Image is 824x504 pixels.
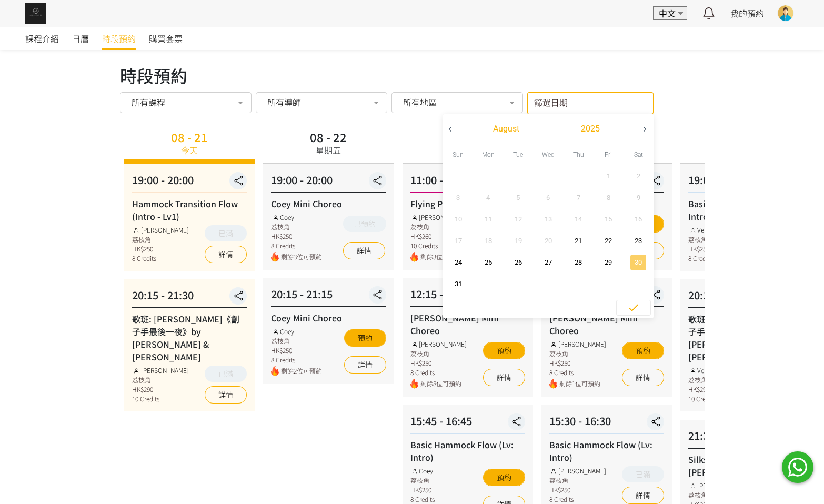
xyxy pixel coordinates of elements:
[343,242,385,259] a: 詳情
[132,225,189,235] div: [PERSON_NAME]
[536,214,560,225] span: 13
[281,252,322,262] span: 剩餘3位可預約
[205,386,247,404] a: 詳情
[594,165,624,187] button: 1
[688,453,803,478] div: Silks Choreo by [PERSON_NAME]
[132,375,189,385] div: 荔枝角
[688,366,716,375] div: Veron
[271,311,386,324] div: Coey Mini Choreo
[271,213,322,222] div: Coey
[343,216,386,232] button: 已預約
[624,251,654,273] button: 30
[410,339,467,349] div: [PERSON_NAME]
[549,413,664,434] div: 15:30 - 16:30
[549,438,664,463] div: Basic Hammock Flow (Lv: Intro)
[567,214,590,225] span: 14
[410,495,461,504] div: 8 Credits
[132,235,189,244] div: 荔枝角
[581,123,600,135] span: 2025
[25,32,59,45] span: 課程介紹
[533,208,563,230] button: 13
[549,466,606,476] div: [PERSON_NAME]
[443,187,473,208] button: 3
[549,379,557,389] img: fire.png
[410,476,461,485] div: 荔枝角
[549,311,664,337] div: [PERSON_NAME] Mini Choreo
[688,225,714,235] div: Veron
[271,346,322,355] div: HK$250
[549,358,606,368] div: HK$250
[564,208,594,230] button: 14
[688,172,803,193] div: 19:00 - 20:00
[132,313,247,363] div: 歌班: [PERSON_NAME]《劊子手最後一夜》by [PERSON_NAME] & [PERSON_NAME]
[533,144,563,165] div: Wed
[443,144,473,165] div: Sun
[549,339,606,349] div: [PERSON_NAME]
[410,241,467,250] div: 10 Credits
[446,193,470,203] span: 3
[688,428,803,449] div: 21:30 - 22:30
[316,144,341,156] div: 星期五
[688,313,803,363] div: 歌班: [PERSON_NAME]《劊子手最後一夜》by [PERSON_NAME] & [PERSON_NAME]
[536,193,560,203] span: 6
[559,379,606,389] span: 剩餘1位可預約
[25,3,46,24] img: img_61c0148bb0266
[627,236,650,246] span: 23
[446,236,470,246] span: 17
[410,172,525,193] div: 11:00 - 12:00
[205,366,247,382] button: 已滿
[622,466,664,482] button: 已滿
[410,213,467,222] div: [PERSON_NAME]
[403,97,437,107] span: 所有地區
[688,481,745,490] div: [PERSON_NAME]
[624,230,654,251] button: 23
[536,257,560,268] span: 27
[102,27,136,50] a: 時段預約
[267,97,301,107] span: 所有導師
[493,123,519,135] span: August
[149,27,183,50] a: 購買套票
[624,165,654,187] button: 2
[271,241,322,250] div: 8 Credits
[476,236,500,246] span: 18
[443,208,473,230] button: 10
[446,257,470,268] span: 24
[72,32,89,45] span: 日曆
[594,251,624,273] button: 29
[483,369,525,386] a: 詳情
[410,222,467,231] div: 荔枝角
[446,279,470,289] span: 31
[410,379,418,389] img: fire.png
[132,394,189,404] div: 10 Credits
[410,286,525,307] div: 12:15 - 13:15
[132,172,247,193] div: 19:00 - 20:00
[271,366,279,376] img: fire.png
[597,193,620,203] span: 8
[549,476,606,485] div: 荔枝角
[181,144,198,156] div: 今天
[730,7,764,19] a: 我的預約
[476,193,500,203] span: 4
[473,187,503,208] button: 4
[548,121,632,137] button: 2025
[527,92,654,114] input: 篩選日期
[25,27,59,50] a: 課程介紹
[564,230,594,251] button: 21
[473,208,503,230] button: 11
[549,349,606,358] div: 荔枝角
[503,144,533,165] div: Tue
[132,244,189,254] div: HK$250
[72,27,89,50] a: 日曆
[594,144,624,165] div: Fri
[622,342,664,359] button: 預約
[410,485,461,495] div: HK$250
[688,235,714,244] div: 荔枝角
[443,230,473,251] button: 17
[688,375,716,385] div: 荔枝角
[503,230,533,251] button: 19
[420,252,467,262] span: 剩餘3位可預約
[627,257,650,268] span: 30
[410,231,467,241] div: HK$260
[567,257,590,268] span: 28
